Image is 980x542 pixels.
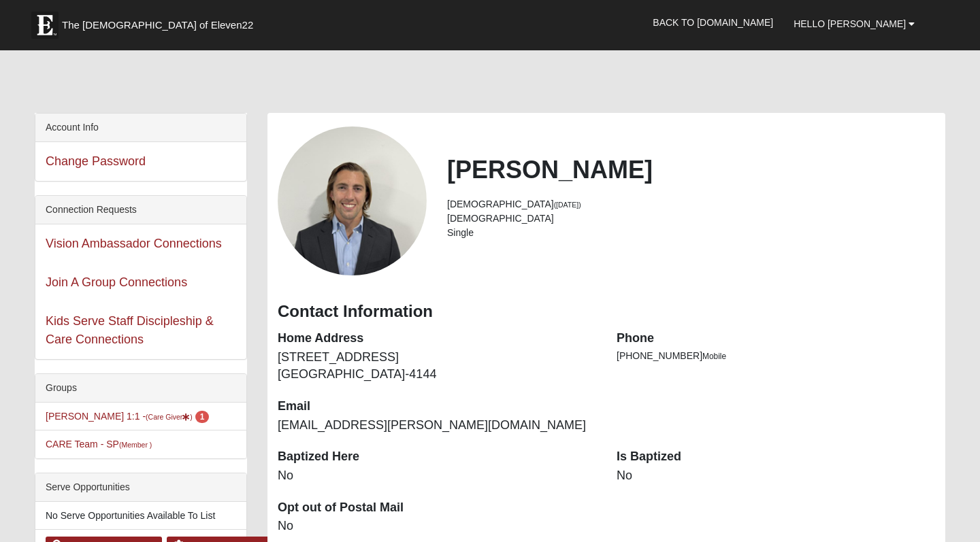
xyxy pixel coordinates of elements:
dt: Home Address [278,330,596,348]
div: Groups [35,374,246,403]
li: Single [447,226,935,240]
dt: Baptized Here [278,448,596,466]
li: [DEMOGRAPHIC_DATA] [447,211,935,226]
a: Change Password [46,154,146,168]
img: Eleven22 logo [31,12,59,39]
li: [DEMOGRAPHIC_DATA] [447,197,935,211]
div: Connection Requests [35,196,246,224]
small: (Care Giver ) [146,413,193,421]
h3: Contact Information [278,302,935,322]
dt: Email [278,398,596,416]
dt: Opt out of Postal Mail [278,499,596,517]
a: CARE Team - SP(Member ) [46,439,152,450]
a: Hello [PERSON_NAME] [783,7,925,41]
a: Join A Group Connections [46,275,187,289]
a: Back to [DOMAIN_NAME] [642,5,783,39]
dd: [EMAIL_ADDRESS][PERSON_NAME][DOMAIN_NAME] [278,417,596,435]
dd: No [278,518,596,535]
small: ([DATE]) [554,201,581,209]
span: Hello [PERSON_NAME] [794,18,906,29]
div: Serve Opportunities [35,473,246,502]
dd: No [278,467,596,485]
span: number of pending members [195,411,210,423]
a: View Fullsize Photo [278,126,427,275]
a: Vision Ambassador Connections [46,237,222,250]
li: No Serve Opportunities Available To List [35,502,246,530]
h2: [PERSON_NAME] [447,155,935,184]
small: (Member ) [119,441,152,449]
div: Account Info [35,114,246,142]
span: The [DEMOGRAPHIC_DATA] of Eleven22 [62,18,253,32]
dt: Is Baptized [617,448,935,466]
dd: No [617,467,935,485]
a: Kids Serve Staff Discipleship & Care Connections [46,314,214,346]
dd: [STREET_ADDRESS] [GEOGRAPHIC_DATA]-4144 [278,349,596,384]
span: Mobile [702,352,726,361]
a: The [DEMOGRAPHIC_DATA] of Eleven22 [24,5,297,39]
li: [PHONE_NUMBER] [617,349,935,363]
a: [PERSON_NAME] 1:1 -(Care Giver) 1 [46,411,209,422]
dt: Phone [617,330,935,348]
